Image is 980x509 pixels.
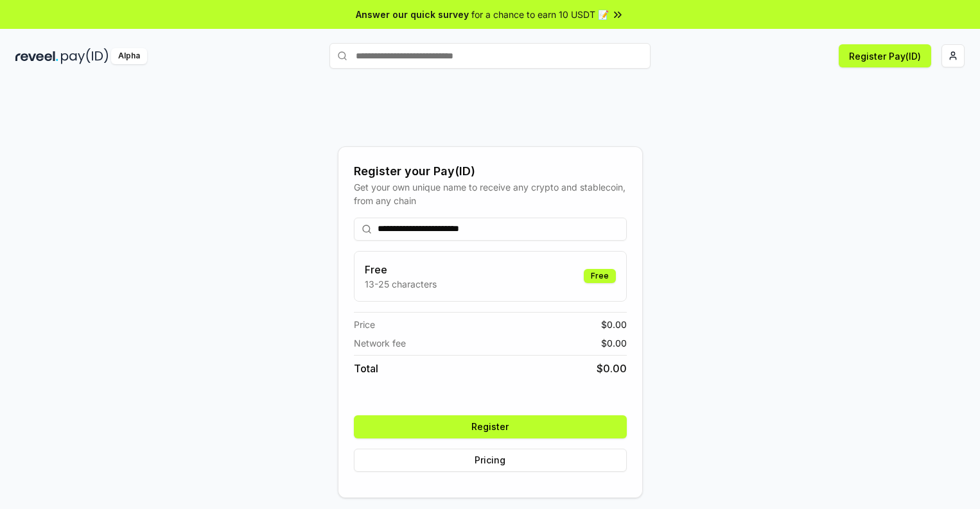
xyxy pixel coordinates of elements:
[839,44,931,67] button: Register Pay(ID)
[354,162,627,180] div: Register your Pay(ID)
[365,262,437,277] h3: Free
[354,361,378,376] span: Total
[354,318,375,331] span: Price
[111,48,147,64] div: Alpha
[601,318,627,331] span: $ 0.00
[365,277,437,291] p: 13-25 characters
[354,180,627,207] div: Get your own unique name to receive any crypto and stablecoin, from any chain
[601,336,627,350] span: $ 0.00
[597,361,627,376] span: $ 0.00
[61,48,109,64] img: pay_id
[15,48,58,64] img: reveel_dark
[471,8,609,21] span: for a chance to earn 10 USDT 📝
[584,269,616,283] div: Free
[356,8,469,21] span: Answer our quick survey
[354,449,627,472] button: Pricing
[354,415,627,438] button: Register
[354,336,406,350] span: Network fee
